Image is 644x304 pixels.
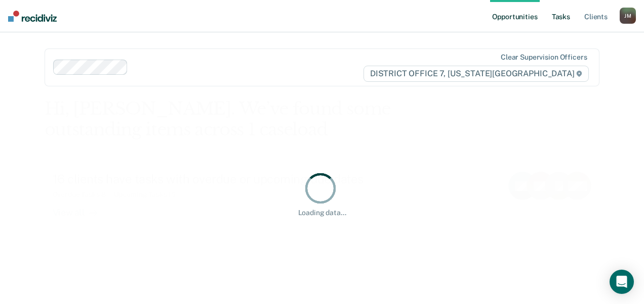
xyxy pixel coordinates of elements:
div: Loading data... [298,209,346,217]
div: J M [620,8,636,24]
button: JM [620,8,636,24]
span: DISTRICT OFFICE 7, [US_STATE][GEOGRAPHIC_DATA] [364,66,589,82]
img: Recidiviz [8,11,57,22]
div: Clear supervision officers [501,53,587,62]
div: Open Intercom Messenger [610,270,634,294]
